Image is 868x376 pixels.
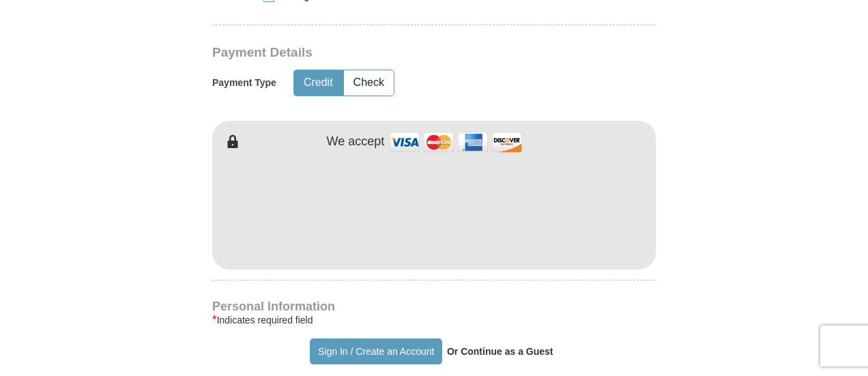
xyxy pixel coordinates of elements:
strong: Or Continue as a Guest [447,346,553,357]
h5: Payment Type [212,77,276,89]
h4: We accept [327,134,385,149]
button: Sign In / Create an Account [310,338,442,364]
h3: Payment Details [212,45,560,61]
div: Indicates required field [212,312,656,328]
h4: Personal Information [212,301,656,312]
img: credit cards accepted [388,128,524,157]
button: Credit [294,70,343,96]
button: Check [344,70,394,96]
